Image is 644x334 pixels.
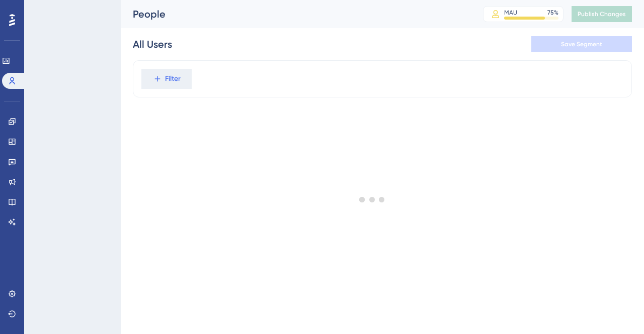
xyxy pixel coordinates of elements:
button: Save Segment [531,36,632,52]
div: All Users [133,37,172,51]
div: People [133,7,458,21]
span: Publish Changes [578,10,626,18]
div: 75 % [547,9,558,17]
button: Publish Changes [572,6,632,22]
span: Save Segment [561,40,602,48]
div: MAU [504,9,517,17]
